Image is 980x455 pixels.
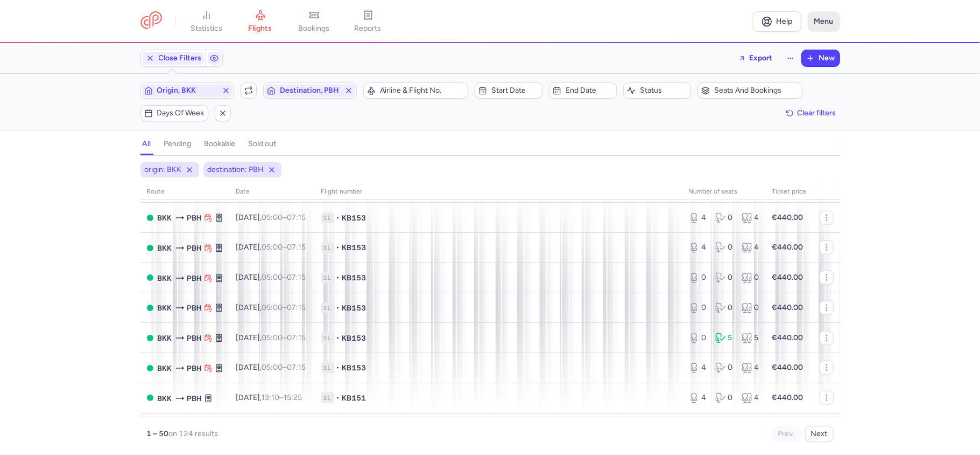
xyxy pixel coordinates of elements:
[236,303,306,312] span: [DATE],
[321,302,334,313] span: 1L
[191,24,222,33] span: statistics
[158,362,172,374] span: Suvarnabhumi Airport, Bangkok, Thailand
[280,86,340,95] span: Destination, PBH
[342,362,366,373] span: KB153
[236,213,306,222] span: [DATE],
[140,82,234,99] button: Origin, BKK
[262,393,280,402] time: 13:10
[802,50,840,66] button: New
[262,213,306,222] span: –
[234,10,287,33] a: flights
[342,242,366,253] span: KB153
[689,392,707,403] div: 4
[262,213,283,222] time: 05:00
[772,243,803,252] strong: €440.00
[766,184,813,200] th: Ticket price
[640,86,687,95] span: Status
[772,426,801,442] button: Prev.
[157,109,205,118] span: Days of week
[187,242,202,254] span: Paro, Paro, Bhutan
[715,362,733,373] div: 0
[342,392,366,403] span: KB151
[262,303,283,312] time: 05:00
[336,302,340,313] span: •
[249,24,272,33] span: flights
[776,17,792,25] span: Help
[742,272,759,283] div: 0
[147,305,153,311] span: OPEN
[147,215,153,221] span: OPEN
[187,212,202,224] span: Paro, Paro, Bhutan
[287,273,306,282] time: 07:15
[742,392,759,403] div: 4
[742,333,759,343] div: 5
[187,272,202,284] span: Paro, Paro, Bhutan
[475,82,542,99] button: Start date
[742,362,759,373] div: 4
[689,333,707,343] div: 0
[819,54,835,63] span: New
[187,302,202,314] span: Paro, Paro, Bhutan
[753,11,801,32] a: Help
[287,303,306,312] time: 07:15
[147,395,153,401] span: OPEN
[682,184,766,200] th: number of seats
[336,242,340,253] span: •
[798,109,836,117] span: Clear filters
[262,393,302,402] span: –
[715,302,733,313] div: 0
[321,242,334,253] span: 1L
[236,333,306,342] span: [DATE],
[805,426,834,442] button: Next
[342,212,366,223] span: KB153
[808,11,840,32] button: Menu
[715,333,733,343] div: 5
[147,274,153,281] span: OPEN
[157,86,217,95] span: Origin, BKK
[287,363,306,372] time: 07:15
[363,82,468,99] button: Airline & Flight No.
[262,273,306,282] span: –
[715,242,733,253] div: 0
[180,10,234,33] a: statistics
[336,333,340,343] span: •
[158,392,172,404] span: Suvarnabhumi Airport, Bangkok, Thailand
[236,363,306,372] span: [DATE],
[336,272,340,283] span: •
[187,362,202,374] span: Paro, Paro, Bhutan
[147,245,153,251] span: OPEN
[549,82,617,99] button: End date
[336,212,340,223] span: •
[141,50,206,66] button: Close Filters
[147,335,153,341] span: OPEN
[742,242,759,253] div: 4
[159,54,202,63] span: Close Filters
[689,212,707,223] div: 4
[315,184,682,200] th: Flight number
[262,333,306,342] span: –
[689,242,707,253] div: 4
[731,50,780,67] button: Export
[355,24,382,33] span: reports
[341,10,395,33] a: reports
[262,333,283,342] time: 05:00
[147,429,169,438] strong: 1 – 50
[263,82,357,99] button: Destination, PBH
[299,24,330,33] span: bookings
[342,333,366,343] span: KB153
[772,303,803,312] strong: €440.00
[262,363,283,372] time: 05:00
[715,212,733,223] div: 0
[380,86,464,95] span: Airline & Flight No.
[287,333,306,342] time: 07:15
[236,393,302,402] span: [DATE],
[262,273,283,282] time: 05:00
[187,392,202,404] span: Paro, Paro, Bhutan
[143,139,151,149] h4: all
[236,243,306,252] span: [DATE],
[715,272,733,283] div: 0
[336,362,340,373] span: •
[158,212,172,224] span: Suvarnabhumi Airport, Bangkok, Thailand
[566,86,613,95] span: End date
[287,10,341,33] a: bookings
